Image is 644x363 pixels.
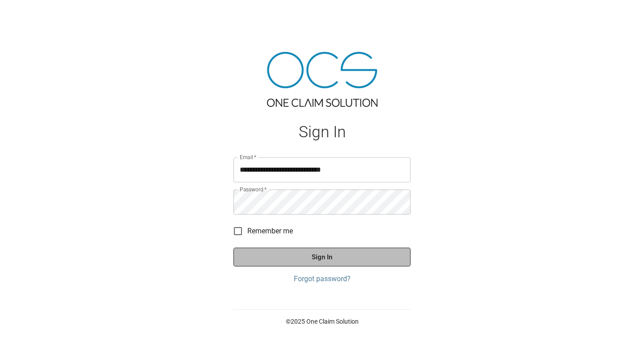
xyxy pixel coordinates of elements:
[233,123,411,141] h1: Sign In
[240,153,257,161] label: Email
[233,274,411,284] a: Forgot password?
[247,226,293,236] span: Remember me
[233,317,411,326] p: © 2025 One Claim Solution
[233,248,411,266] button: Sign In
[267,52,377,107] img: ocs-logo-tra.png
[11,5,47,23] img: ocs-logo-white-transparent.png
[240,186,267,193] label: Password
